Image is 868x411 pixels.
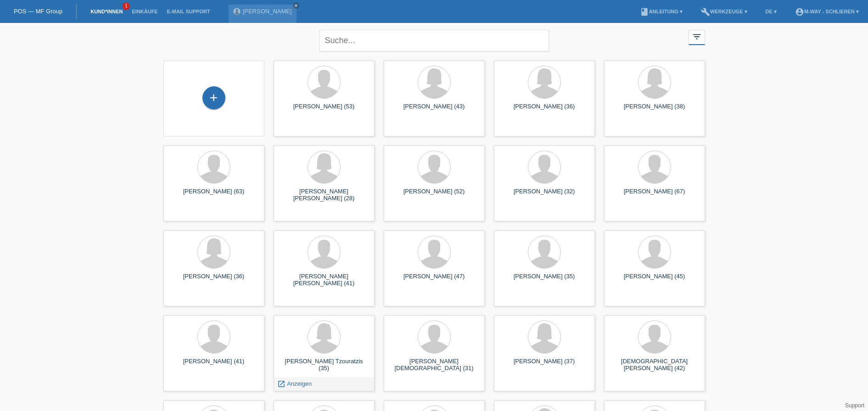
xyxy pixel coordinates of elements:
i: book [640,7,649,17]
a: close [293,2,299,9]
div: [PERSON_NAME] (52) [391,188,477,203]
div: [PERSON_NAME] (47) [391,273,477,287]
div: [PERSON_NAME] (41) [171,358,257,372]
a: buildWerkzeuge ▾ [696,9,752,14]
i: launch [277,380,286,388]
i: filter_list [692,32,702,42]
div: [DEMOGRAPHIC_DATA][PERSON_NAME] (42) [611,358,698,372]
div: Kund*in hinzufügen [203,90,225,106]
div: [PERSON_NAME] [PERSON_NAME] (41) [281,273,367,287]
span: 1 [123,2,130,10]
div: [PERSON_NAME] (36) [501,103,588,118]
span: Anzeigen [287,380,312,387]
a: Support [845,402,864,409]
div: [PERSON_NAME] (53) [281,103,367,118]
a: account_circlem-way - Schlieren ▾ [790,9,863,14]
a: E-Mail Support [162,9,215,14]
i: account_circle [795,7,804,17]
div: [PERSON_NAME] (35) [501,273,588,287]
a: Einkäufe [127,9,162,14]
a: bookAnleitung ▾ [635,9,687,14]
a: launch Anzeigen [277,380,312,387]
div: [PERSON_NAME] (37) [501,358,588,372]
div: [PERSON_NAME] (32) [501,188,588,203]
div: [PERSON_NAME][DEMOGRAPHIC_DATA] (31) [391,358,477,372]
div: [PERSON_NAME] (43) [391,103,477,118]
div: [PERSON_NAME] (63) [171,188,257,203]
a: DE ▾ [761,9,781,14]
div: [PERSON_NAME] [PERSON_NAME] (28) [281,188,367,203]
i: build [701,7,710,17]
a: POS — MF Group [14,8,62,15]
a: [PERSON_NAME] [243,8,292,15]
input: Suche... [319,30,549,51]
div: [PERSON_NAME] (67) [611,188,698,203]
div: [PERSON_NAME] (38) [611,103,698,118]
div: [PERSON_NAME] (36) [171,273,257,287]
i: close [294,3,298,8]
a: Kund*innen [86,9,127,14]
div: [PERSON_NAME] Tzouratzis (35) [281,358,367,372]
div: [PERSON_NAME] (45) [611,273,698,287]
